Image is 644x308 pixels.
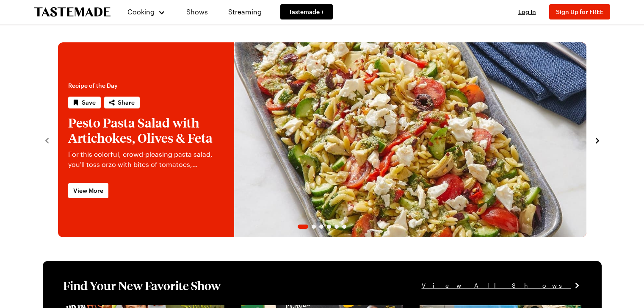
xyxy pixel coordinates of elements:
[327,225,331,229] span: Go to slide 4
[518,8,536,15] span: Log In
[43,135,51,145] button: navigate to previous item
[334,225,339,229] span: Go to slide 5
[549,4,610,19] button: Sign Up for FREE
[68,97,101,108] button: Save recipe
[312,225,316,229] span: Go to slide 2
[34,7,111,17] a: To Tastemade Home Page
[127,2,166,22] button: Cooking
[68,183,108,198] a: View More
[118,98,135,107] span: Share
[422,281,571,290] span: View All Shows
[422,281,581,290] a: View All Shows
[510,8,544,16] button: Log In
[104,97,140,108] button: Share
[556,8,603,15] span: Sign Up for FREE
[280,4,333,19] a: Tastemade +
[82,98,96,107] span: Save
[73,186,103,195] span: View More
[342,225,346,229] span: Go to slide 6
[319,225,323,229] span: Go to slide 3
[58,42,586,237] div: 1 / 6
[63,278,221,293] h1: Find Your New Favorite Show
[289,8,324,16] span: Tastemade +
[127,8,155,16] span: Cooking
[593,135,602,145] button: navigate to next item
[298,225,308,229] span: Go to slide 1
